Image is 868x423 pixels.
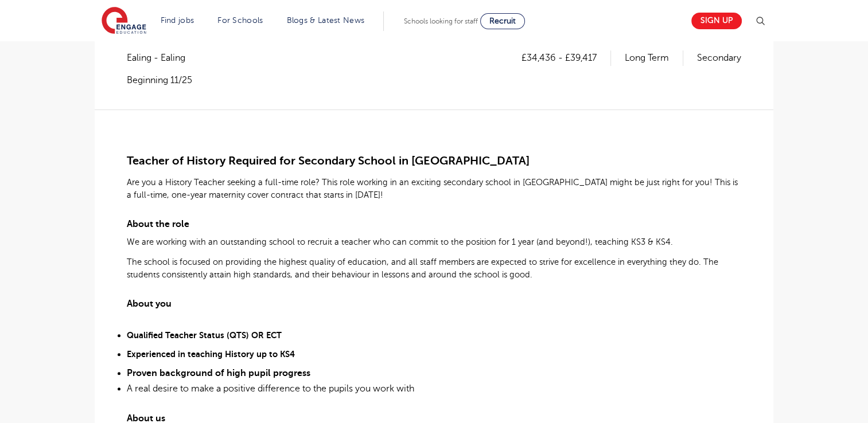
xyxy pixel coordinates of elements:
[697,50,741,65] p: Secondary
[489,17,516,25] span: Recruit
[127,257,718,279] span: The school is focused on providing the highest quality of education, and all staff members are ex...
[127,331,282,340] span: Qualified Teacher Status (QTS) OR ECT
[480,13,525,29] a: Recruit
[127,299,172,309] span: About you
[127,50,197,65] span: Ealing - Ealing
[127,237,673,246] span: We are working with an outstanding school to recruit a teacher who can commit to the position for...
[127,368,310,378] span: Proven background of high pupil progress
[127,74,197,87] p: Beginning 11/25
[287,16,365,25] a: Blogs & Latest News
[127,154,530,167] span: Teacher of History Required for Secondary School in [GEOGRAPHIC_DATA]
[161,16,194,25] a: Find jobs
[404,17,478,25] span: Schools looking for staff
[127,383,414,394] span: A real desire to make a positive difference to the pupils you work with
[102,7,146,36] img: Engage Education
[217,16,263,25] a: For Schools
[127,219,189,229] span: About the role
[127,178,738,199] span: Are you a History Teacher seeking a full-time role? This role working in an exciting secondary sc...
[625,50,683,65] p: Long Term
[521,50,611,65] p: £34,436 - £39,417
[691,13,742,29] a: Sign up
[127,350,295,359] span: Experienced in teaching History up to KS4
